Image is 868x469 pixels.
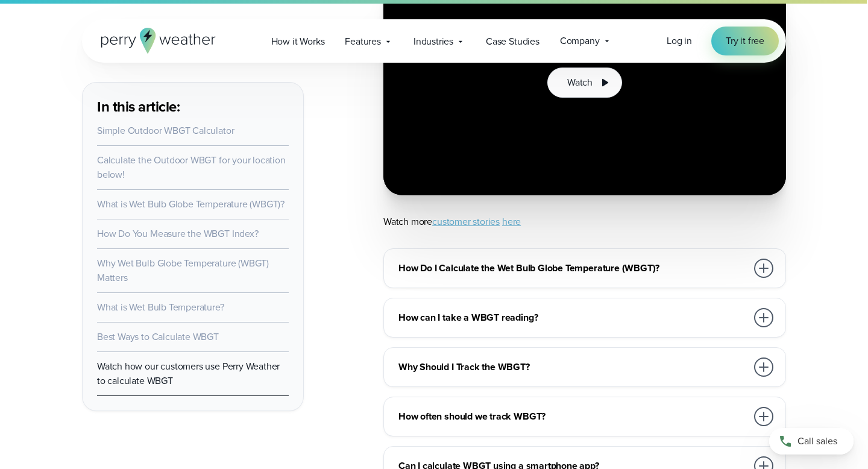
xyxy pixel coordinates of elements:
span: Call sales [797,434,837,449]
a: here [502,215,521,228]
h3: How can I take a WBGT reading? [398,310,747,325]
a: Simple Outdoor WBGT Calculator [97,124,234,137]
a: Why Wet Bulb Globe Temperature (WBGT) Matters [97,256,269,285]
a: How Do You Measure the WBGT Index? [97,227,259,241]
a: customer stories [432,215,500,228]
span: How it Works [271,34,325,49]
a: Call sales [769,428,854,455]
a: Watch how our customers use Perry Weather to calculate WBGT [97,359,280,388]
a: How it Works [261,29,335,54]
h3: How Do I Calculate the Wet Bulb Globe Temperature (WBGT)? [398,261,747,275]
p: Watch more [383,215,786,229]
a: Calculate the Outdoor WBGT for your location below! [97,153,286,181]
span: Try it free [726,34,764,48]
span: Features [345,34,381,49]
button: Watch [547,68,622,98]
a: What is Wet Bulb Temperature? [97,300,224,314]
span: Watch [567,75,593,90]
h3: How often should we track WBGT? [398,409,747,424]
span: Log in [667,34,692,48]
h3: In this article: [97,97,289,116]
a: Try it free [711,27,779,55]
h3: Why Should I Track the WBGT? [398,360,747,374]
span: Industries [414,34,453,49]
span: Case Studies [486,34,539,49]
a: What is Wet Bulb Globe Temperature (WBGT)? [97,197,285,211]
a: Best Ways to Calculate WBGT [97,330,219,344]
a: Case Studies [476,29,550,54]
span: Company [560,34,600,48]
a: Log in [667,34,692,48]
